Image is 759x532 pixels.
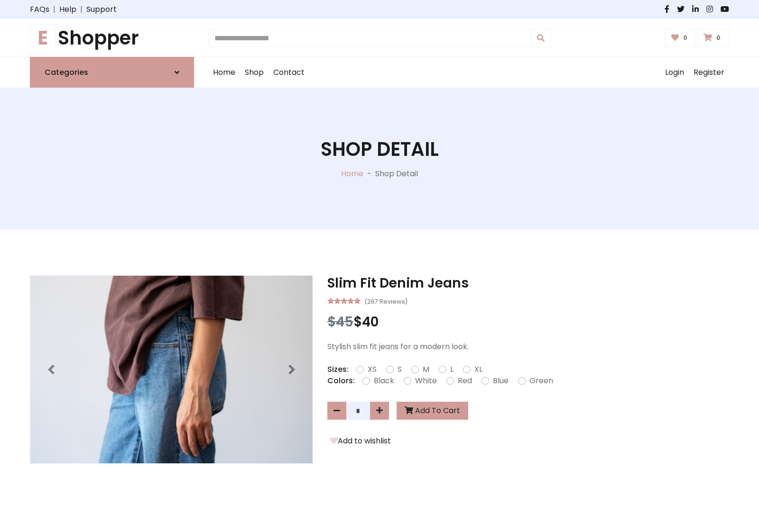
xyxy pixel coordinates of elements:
span: 40 [362,313,379,331]
a: Home [341,168,363,179]
span: | [76,4,86,15]
a: Contact [268,57,309,88]
label: XL [474,364,482,375]
a: FAQs [30,4,49,15]
a: Categories [30,57,194,88]
p: Sizes: [327,364,349,375]
h3: Slim Fit Denim Jeans [327,275,729,291]
button: Add To Cart [397,402,468,420]
h1: Shopper [30,27,194,49]
a: Home [208,57,240,88]
span: $45 [327,313,353,331]
a: Shop [240,57,268,88]
a: Login [660,57,689,88]
label: Blue [493,375,509,387]
label: S [398,364,402,375]
h1: Shop Detail [321,138,439,161]
span: 0 [681,34,690,42]
a: 0 [697,29,729,47]
label: L [450,364,454,375]
p: Colors: [327,375,355,387]
a: Register [689,57,729,88]
small: (267 Reviews) [364,295,407,307]
img: Image [30,276,313,463]
p: Stylish slim fit jeans for a modern look. [327,341,729,352]
p: Shop Detail [375,168,418,180]
a: Help [59,4,76,15]
label: White [415,375,437,387]
label: M [423,364,429,375]
span: 0 [714,34,723,42]
p: - [363,168,375,180]
label: Black [374,375,394,387]
a: Support [86,4,117,15]
label: Green [529,375,553,387]
h3: $ [327,314,729,330]
a: 0 [665,29,696,47]
label: XS [368,364,377,375]
span: E [30,24,56,52]
a: EShopper [30,27,194,49]
span: | [49,4,59,15]
label: Red [458,375,472,387]
h6: Categories [45,68,88,77]
button: Add to wishlist [327,435,394,447]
